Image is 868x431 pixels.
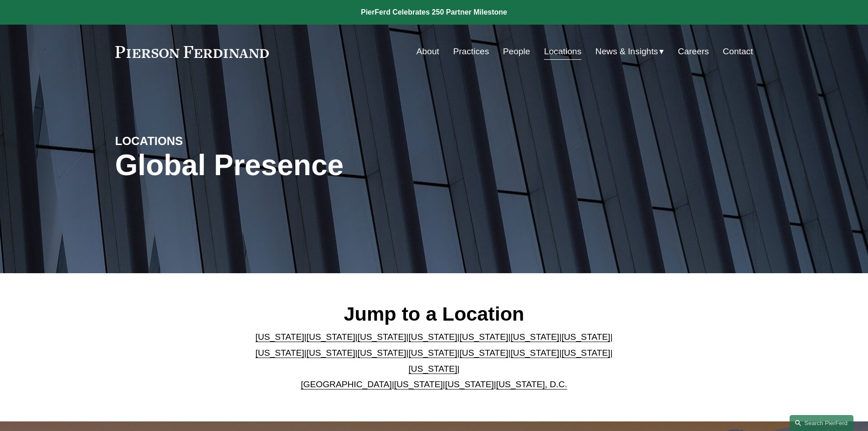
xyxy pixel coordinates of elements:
a: [US_STATE] [561,348,610,358]
a: [GEOGRAPHIC_DATA] [301,379,392,389]
p: | | | | | | | | | | | | | | | | | | [248,329,620,392]
h2: Jump to a Location [248,302,620,326]
a: [US_STATE] [459,332,508,342]
h4: LOCATIONS [115,134,275,148]
a: People [503,43,530,60]
a: [US_STATE] [307,332,355,342]
a: [US_STATE] [409,348,457,358]
a: Contact [723,43,753,60]
span: News & Insights [596,44,658,60]
a: About [416,43,439,60]
a: [US_STATE] [459,348,508,358]
a: Locations [544,43,581,60]
a: [US_STATE], D.C. [496,379,567,389]
a: [US_STATE] [394,379,443,389]
a: [US_STATE] [409,364,457,374]
a: [US_STATE] [358,348,406,358]
a: [US_STATE] [510,348,559,358]
a: Practices [453,43,489,60]
a: [US_STATE] [256,332,304,342]
h1: Global Presence [115,149,540,182]
a: [US_STATE] [256,348,304,358]
a: folder dropdown [596,43,664,60]
a: [US_STATE] [358,332,406,342]
a: Search this site [790,415,853,431]
a: [US_STATE] [409,332,457,342]
a: [US_STATE] [510,332,559,342]
a: [US_STATE] [445,379,494,389]
a: Careers [678,43,709,60]
a: [US_STATE] [561,332,610,342]
a: [US_STATE] [307,348,355,358]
